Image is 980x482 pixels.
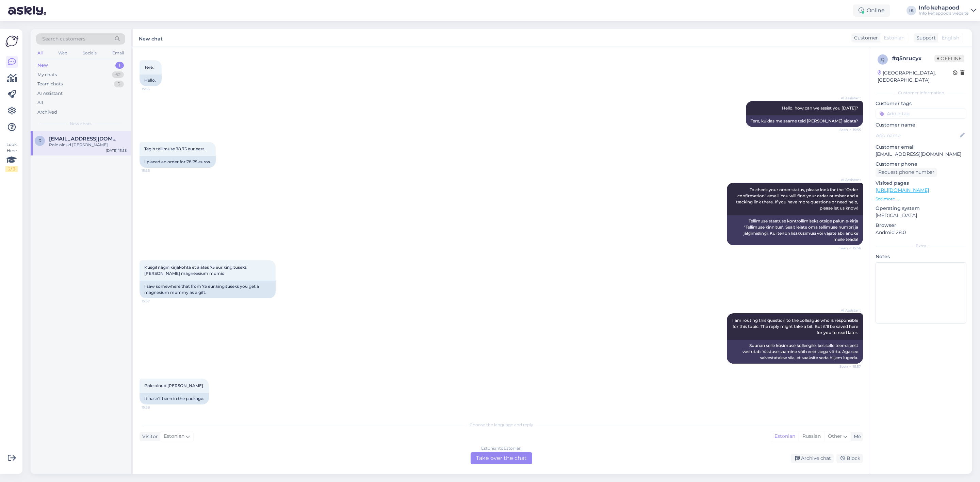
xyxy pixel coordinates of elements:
span: To check your order status, please look for the "Order confirmation" email. You will find your or... [736,187,859,211]
div: Customer information [876,90,966,96]
span: Tegin tellimuse 78.75 eur eest. [144,146,205,151]
div: Tellimuse staatuse kontrollimiseks otsige palun e-kirja "Tellimuse kinnitus". Sealt leiate oma te... [727,215,863,245]
a: Info kehapoodInfo kehapood's website [919,5,976,16]
div: Request phone number [876,168,937,177]
div: 2 / 3 [5,166,18,172]
p: Operating system [876,205,966,212]
div: 62 [112,71,124,78]
div: New [37,62,48,69]
p: Browser [876,222,966,229]
div: Info kehapood's website [919,11,968,16]
img: Askly Logo [5,35,18,48]
div: Estonian [771,431,799,442]
span: 15:55 [142,86,167,92]
input: Add a tag [876,109,966,119]
label: New chat [139,33,163,43]
div: It hasn't been in the package. [140,393,209,404]
span: I am routing this question to the colleague who is responsible for this topic. The reply might ta... [732,318,859,335]
div: I placed an order for 78.75 euros. [140,156,216,168]
span: r [38,138,42,143]
div: Email [111,49,125,57]
span: Seen ✓ 15:56 [835,246,861,251]
span: Search customers [42,35,85,43]
div: Support [914,34,936,41]
div: [DATE] 15:58 [106,148,127,153]
span: Estonian [884,34,904,41]
span: New chats [70,121,92,127]
span: Hello, how can we assist you [DATE]? [782,105,858,111]
p: [EMAIL_ADDRESS][DOMAIN_NAME] [876,151,966,158]
div: Look Here [5,142,18,172]
div: # q5nrucyx [892,54,934,63]
div: Archived [37,109,57,116]
span: Seen ✓ 15:55 [835,127,861,132]
div: Choose the language and reply [140,422,863,428]
span: Offline [934,55,964,62]
div: Me [851,433,861,440]
p: Customer phone [876,161,966,168]
span: Kusgil nägin kirjakohta et alates 75 eur.kingituseks [PERSON_NAME] magneesium mumio [144,265,248,276]
p: Customer tags [876,100,966,107]
div: Visitor [140,433,158,440]
div: All [37,99,43,106]
span: AI Assistant [835,96,861,101]
div: IK [906,6,916,15]
div: Hello. [140,74,162,86]
span: Estonian [164,433,184,440]
span: Tere. [144,65,154,70]
input: Add name [876,132,959,139]
span: Pole olnud [PERSON_NAME] [144,383,203,388]
p: Android 28.0 [876,229,966,236]
span: Other [828,433,842,439]
p: Customer email [876,144,966,151]
div: Take over the chat [471,452,532,464]
div: My chats [37,71,57,78]
span: q [881,57,884,62]
div: Extra [876,243,966,249]
span: English [942,34,959,41]
div: All [36,49,44,57]
div: Online [853,4,890,17]
span: 15:58 [142,405,167,410]
div: Archive chat [791,454,834,463]
p: [MEDICAL_DATA] [876,212,966,219]
div: Info kehapood [919,5,968,11]
div: I saw somewhere that from 75 eur.kingituseks you get a magnesium mummy as a gift. [140,281,276,298]
div: AI Assistant [37,90,63,97]
div: Socials [81,49,98,57]
p: Notes [876,253,966,260]
div: 1 [115,62,124,69]
div: Tere, kuidas me saame teid [PERSON_NAME] aidata? [746,115,863,127]
div: Customer [851,34,878,41]
div: [GEOGRAPHIC_DATA], [GEOGRAPHIC_DATA] [878,69,953,84]
div: Team chats [37,81,63,87]
div: 0 [114,81,124,87]
div: Block [836,454,863,463]
div: Web [57,49,69,57]
span: AI Assistant [835,308,861,313]
span: ruubi55@gmail.com [49,136,120,142]
div: Russian [799,431,824,442]
p: Visited pages [876,180,966,187]
span: 15:57 [142,299,167,304]
div: Estonian to Estonian [481,445,522,451]
a: [URL][DOMAIN_NAME] [876,187,929,193]
span: Seen ✓ 15:57 [835,364,861,369]
p: Customer name [876,121,966,129]
span: 15:56 [142,168,167,173]
span: AI Assistant [835,177,861,182]
p: See more ... [876,196,966,202]
div: Pole olnud [PERSON_NAME] [49,142,127,148]
div: Suunan selle küsimuse kolleegile, kes selle teema eest vastutab. Vastuse saamine võib veidi aega ... [727,340,863,364]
